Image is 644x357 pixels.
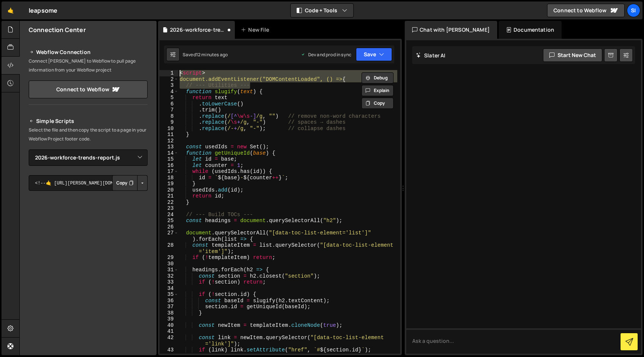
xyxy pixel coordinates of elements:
textarea: <!--🤙 [URL][PERSON_NAME][DOMAIN_NAME]> <script>document.addEventListener("DOMContentLoaded", func... [29,175,148,191]
div: 12 [160,138,179,144]
div: 33 [160,279,179,285]
div: 2 [160,76,179,83]
a: SI [627,4,640,17]
div: 24 [160,212,179,218]
div: 15 [160,156,179,162]
div: 10 [160,126,179,132]
div: 27 [160,230,179,242]
button: Copy [112,175,138,191]
div: 22 [160,199,179,206]
p: Select the file and then copy the script to a page in your Webflow Project footer code. [29,126,148,143]
iframe: YouTube video player [29,275,148,342]
button: Save [356,48,392,61]
div: 19 [160,181,179,187]
button: Copy [362,98,394,109]
div: 18 [160,175,179,181]
div: 40 [160,322,179,329]
a: 🤙 [1,1,20,19]
div: 5 [160,95,179,101]
div: 1 [160,70,179,76]
h2: Connection Center [29,26,86,34]
div: leapsome [29,6,57,15]
div: 7 [160,107,179,113]
div: 32 [160,273,179,279]
h2: Simple Scripts [29,117,148,126]
div: Button group with nested dropdown [112,175,148,191]
div: 13 [160,144,179,150]
div: 16 [160,162,179,169]
div: Chat with [PERSON_NAME] [405,21,497,39]
div: 14 [160,150,179,157]
div: 26 [160,224,179,230]
h2: Slater AI [416,52,446,59]
div: New File [241,26,272,34]
h2: Webflow Connection [29,48,148,57]
div: 31 [160,267,179,273]
div: 4 [160,89,179,95]
div: 35 [160,291,179,298]
iframe: YouTube video player [29,203,148,270]
div: Dev and prod in sync [301,51,351,58]
div: 43 [160,347,179,353]
div: 28 [160,242,179,255]
div: 25 [160,218,179,224]
button: Explain [362,85,394,96]
button: Start new chat [543,48,602,62]
div: 37 [160,304,179,310]
button: Code + Tools [291,4,353,17]
a: Connect to Webflow [29,80,148,98]
div: 17 [160,168,179,175]
div: 20 [160,187,179,193]
p: Connect [PERSON_NAME] to Webflow to pull page information from your Webflow project [29,57,148,75]
div: Saved [183,51,228,58]
div: 34 [160,285,179,292]
div: 8 [160,113,179,120]
a: Connect to Webflow [547,4,625,17]
div: 11 [160,132,179,138]
div: 36 [160,298,179,304]
div: 2026-workforce-trends-report.js [170,26,226,34]
div: 41 [160,328,179,335]
div: 29 [160,255,179,261]
div: 39 [160,316,179,322]
div: 12 minutes ago [196,51,228,58]
div: 9 [160,119,179,126]
div: 21 [160,193,179,199]
button: Debug [362,72,394,83]
div: 30 [160,261,179,267]
div: 6 [160,101,179,107]
div: Documentation [499,21,562,39]
div: 38 [160,310,179,316]
div: 42 [160,335,179,347]
div: 3 [160,82,179,89]
div: 23 [160,205,179,212]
